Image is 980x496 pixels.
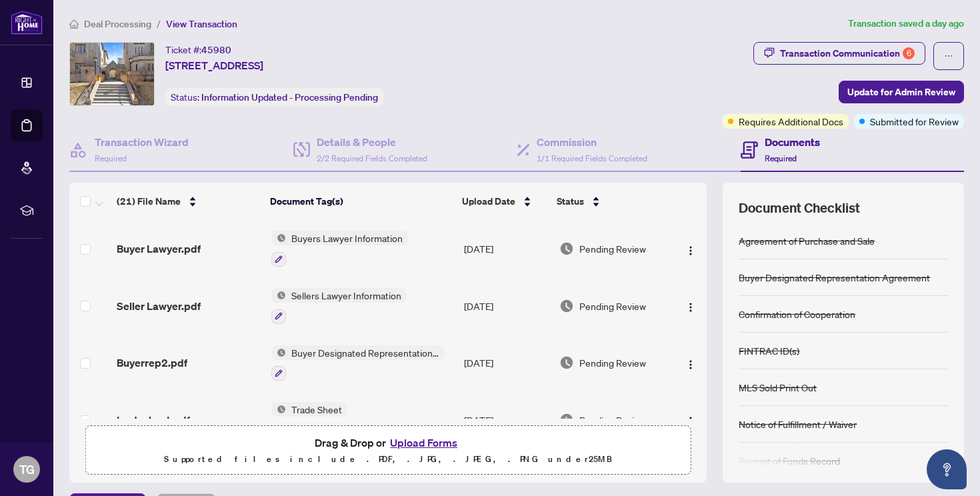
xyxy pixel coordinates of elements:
img: Status Icon [271,231,286,245]
span: Required [765,153,797,163]
img: Document Status [559,355,574,370]
td: [DATE] [459,335,554,392]
span: 45980 [201,44,231,56]
td: [DATE] [459,391,554,449]
span: Buyerrep2.pdf [117,355,187,371]
article: Transaction saved a day ago [848,16,964,31]
div: 6 [903,47,915,59]
span: Upload Date [462,194,515,209]
img: Status Icon [271,402,286,417]
span: Required [95,153,127,163]
span: 1/1 Required Fields Completed [537,153,647,163]
th: (21) File Name [111,183,265,220]
span: View Transaction [166,18,237,30]
button: Logo [680,238,701,259]
img: Status Icon [271,345,286,360]
div: Ticket #: [165,42,231,57]
button: Status IconSellers Lawyer Information [271,288,407,324]
span: tradesheet.pdf [117,412,190,428]
span: Buyer Lawyer.pdf [117,241,201,257]
img: Status Icon [271,288,286,303]
button: Logo [680,352,701,373]
span: ellipsis [944,51,953,61]
div: Confirmation of Cooperation [739,307,855,321]
td: [DATE] [459,277,554,335]
span: TG [19,460,35,479]
span: Update for Admin Review [847,81,955,103]
h4: Commission [537,134,647,150]
span: [STREET_ADDRESS] [165,57,263,73]
img: Logo [685,359,696,370]
div: MLS Sold Print Out [739,380,817,395]
span: Pending Review [579,413,646,427]
span: Pending Review [579,355,646,370]
p: Supported files include .PDF, .JPG, .JPEG, .PNG under 25 MB [94,451,682,467]
span: Submitted for Review [870,114,959,129]
img: Logo [685,416,696,427]
img: IMG-X12194453_1.jpg [70,43,154,105]
th: Upload Date [457,183,551,220]
div: Transaction Communication [780,43,915,64]
h4: Details & People [317,134,427,150]
th: Document Tag(s) [265,183,457,220]
h4: Documents [765,134,820,150]
span: Pending Review [579,299,646,313]
button: Status IconTrade Sheet [271,402,347,438]
th: Status [551,183,670,220]
li: / [157,16,161,31]
span: Deal Processing [84,18,151,30]
button: Status IconBuyer Designated Representation Agreement [271,345,444,381]
span: 2/2 Required Fields Completed [317,153,427,163]
button: Logo [680,295,701,317]
span: Information Updated - Processing Pending [201,91,378,103]
span: Requires Additional Docs [739,114,843,129]
span: (21) File Name [117,194,181,209]
button: Upload Forms [386,434,461,451]
img: Document Status [559,413,574,427]
button: Transaction Communication6 [753,42,925,65]
span: Buyer Designated Representation Agreement [286,345,444,360]
span: Buyers Lawyer Information [286,231,408,245]
td: [DATE] [459,220,554,277]
span: home [69,19,79,29]
span: Seller Lawyer.pdf [117,298,201,314]
button: Logo [680,409,701,431]
img: logo [11,10,43,35]
span: Document Checklist [739,199,860,217]
span: Sellers Lawyer Information [286,288,407,303]
button: Status IconBuyers Lawyer Information [271,231,408,267]
div: Agreement of Purchase and Sale [739,233,875,248]
img: Logo [685,302,696,313]
button: Update for Admin Review [839,81,964,103]
button: Open asap [927,449,967,489]
span: Drag & Drop orUpload FormsSupported files include .PDF, .JPG, .JPEG, .PNG under25MB [86,426,690,475]
div: FINTRAC ID(s) [739,343,799,358]
span: Status [557,194,584,209]
img: Logo [685,245,696,256]
img: Document Status [559,241,574,256]
span: Pending Review [579,241,646,256]
h4: Transaction Wizard [95,134,189,150]
img: Document Status [559,299,574,313]
div: Notice of Fulfillment / Waiver [739,417,857,431]
span: Trade Sheet [286,402,347,417]
span: Drag & Drop or [315,434,461,451]
div: Status: [165,88,383,106]
div: Buyer Designated Representation Agreement [739,270,930,285]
